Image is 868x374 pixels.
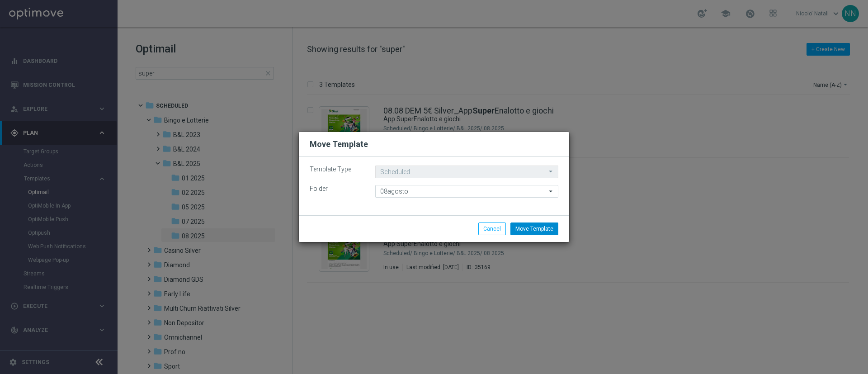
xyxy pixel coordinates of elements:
[303,185,368,193] label: Folder
[303,166,368,173] label: Template Type
[547,166,556,177] i: arrow_drop_down
[547,185,556,197] i: arrow_drop_down
[310,139,368,150] h2: Move Template
[510,223,558,235] button: Move Template
[478,223,506,235] button: Cancel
